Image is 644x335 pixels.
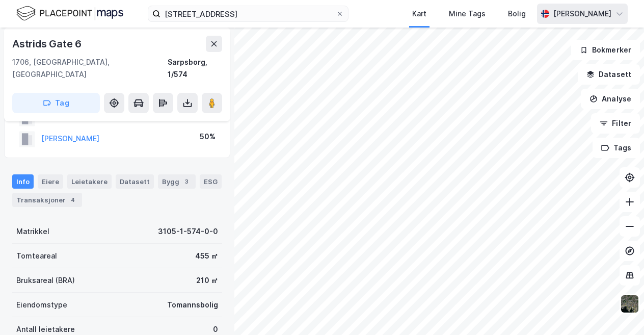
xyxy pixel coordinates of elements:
img: logo.f888ab2527a4732fd821a326f86c7f29.svg [16,5,123,22]
div: Leietakere [67,174,112,189]
div: Info [12,174,34,189]
div: Datasett [116,174,154,189]
div: Kart [412,8,426,20]
div: ESG [200,174,222,189]
div: 4 [68,195,78,205]
button: Datasett [578,64,640,85]
iframe: Chat Widget [593,286,644,335]
div: Matrikkel [16,225,49,238]
div: Bygg [158,174,196,189]
button: Tags [593,138,640,158]
div: 3105-1-574-0-0 [158,225,218,238]
div: 3 [181,176,192,187]
div: [PERSON_NAME] [553,8,611,20]
div: Tomannsbolig [167,299,218,311]
div: Eiendomstype [16,299,67,311]
div: 455 ㎡ [195,250,218,262]
div: Mine Tags [449,8,486,20]
div: Astrids Gate 6 [12,36,84,52]
div: Bolig [508,8,526,20]
div: Sarpsborg, 1/574 [168,56,222,81]
button: Filter [591,113,640,134]
div: Eiere [38,174,63,189]
div: 1706, [GEOGRAPHIC_DATA], [GEOGRAPHIC_DATA] [12,56,168,81]
button: Analyse [581,89,640,109]
div: Transaksjoner [12,193,82,207]
input: Søk på adresse, matrikkel, gårdeiere, leietakere eller personer [160,6,336,21]
button: Tag [12,93,100,113]
div: Tomteareal [16,250,57,262]
button: Bokmerker [571,40,640,60]
div: 210 ㎡ [196,274,218,287]
div: Bruksareal (BRA) [16,274,75,287]
div: 50% [200,131,216,143]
